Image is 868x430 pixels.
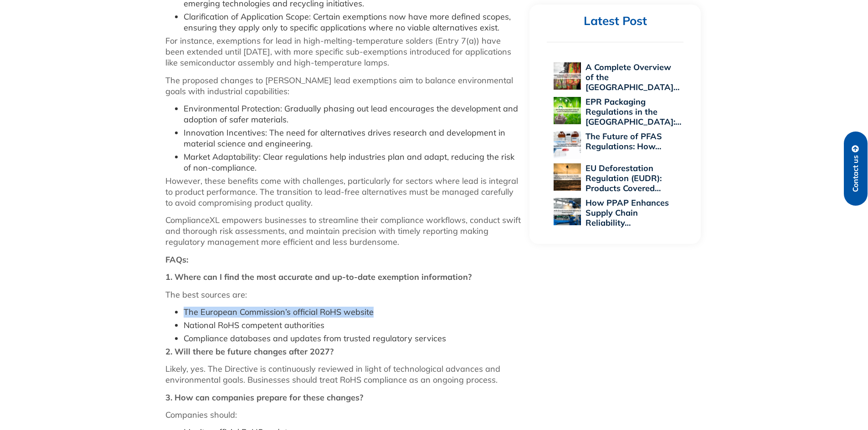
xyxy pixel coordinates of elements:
p: Companies should: [165,410,521,420]
p: The best sources are: [165,289,521,300]
li: The European Commission’s official RoHS website [184,307,521,318]
p: For instance, exemptions for lead in high-melting-temperature solders (Entry 7(a)) have been exte... [165,35,521,68]
a: A Complete Overview of the [GEOGRAPHIC_DATA]… [586,62,679,92]
a: EU Deforestation Regulation (EUDR): Products Covered… [586,163,662,193]
span: Contact us [852,155,860,192]
p: However, these benefits come with challenges, particularly for sectors where lead is integral to ... [165,176,521,208]
li: National RoHS competent authorities [184,320,521,331]
h2: Latest Post [547,14,683,29]
p: Likely, yes. The Directive is continuously reviewed in light of technological advances and enviro... [165,364,521,385]
img: EPR Packaging Regulations in the US: A 2025 Compliance Perspective [554,97,581,124]
li: Environmental Protection: Gradually phasing out lead encourages the development and adoption of s... [184,103,521,125]
img: How PPAP Enhances Supply Chain Reliability Across Global Industries [554,198,581,225]
a: Contact us [844,132,868,206]
strong: FAQs: [165,254,188,265]
li: Market Adaptability: Clear regulations help industries plan and adapt, reducing the risk of non-c... [184,152,521,173]
strong: 3. How can companies prepare for these changes? [165,392,363,403]
p: The proposed changes to [PERSON_NAME] lead exemptions aim to balance environmental goals with ind... [165,75,521,97]
li: Clarification of Application Scope: Certain exemptions now have more defined scopes, ensuring the... [184,11,521,33]
li: Innovation Incentives: The need for alternatives drives research and development in material scie... [184,127,521,149]
img: A Complete Overview of the EU Personal Protective Equipment Regulation 2016/425 [554,62,581,90]
a: EPR Packaging Regulations in the [GEOGRAPHIC_DATA]:… [586,96,681,127]
li: Compliance databases and updates from trusted regulatory services [184,333,521,344]
p: ComplianceXL empowers businesses to streamline their compliance workflows, conduct swift and thor... [165,215,521,248]
img: The Future of PFAS Regulations: How 2025 Will Reshape Global Supply Chains [554,132,581,159]
strong: 2. Will there be future changes after 2027? [165,346,334,357]
a: How PPAP Enhances Supply Chain Reliability… [586,197,669,228]
img: EU Deforestation Regulation (EUDR): Products Covered and Compliance Essentials [554,163,581,191]
strong: 1. Where can I find the most accurate and up-to-date exemption information? [165,272,472,282]
a: The Future of PFAS Regulations: How… [586,131,662,152]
